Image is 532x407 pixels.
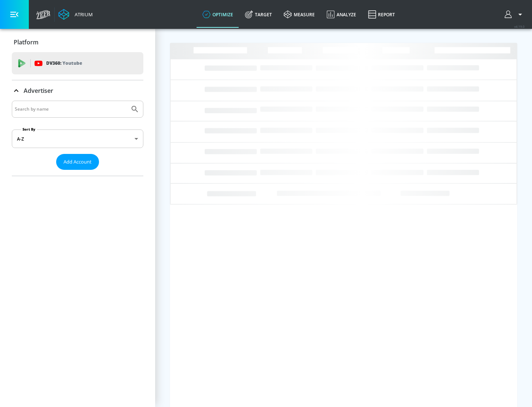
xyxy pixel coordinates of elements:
[514,24,525,28] span: v 4.19.0
[15,104,127,114] input: Search by name
[24,87,53,95] p: Advertiser
[12,129,143,148] div: A-Z
[12,32,143,53] div: Platform
[21,127,37,132] label: Sort By
[321,1,362,28] a: Analyze
[14,38,38,46] p: Platform
[58,9,93,20] a: Atrium
[64,158,92,166] span: Add Account
[278,1,321,28] a: measure
[362,1,401,28] a: Report
[56,154,99,170] button: Add Account
[46,59,82,67] p: DV360:
[239,1,278,28] a: Target
[72,11,93,18] div: Atrium
[197,1,239,28] a: optimize
[62,59,82,67] p: Youtube
[12,170,143,176] nav: list of Advertiser
[12,52,143,74] div: DV360: Youtube
[12,101,143,176] div: Advertiser
[12,80,143,101] div: Advertiser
